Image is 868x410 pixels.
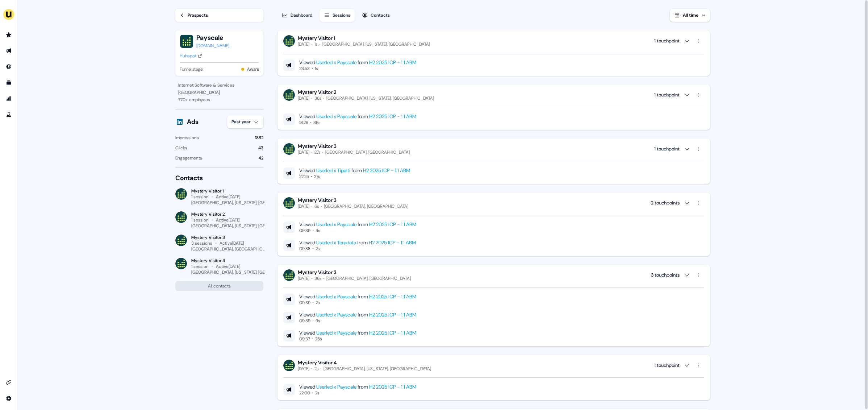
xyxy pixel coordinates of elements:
[315,390,319,396] div: 2s
[315,66,318,71] div: 1s
[325,149,410,155] div: [GEOGRAPHIC_DATA], [GEOGRAPHIC_DATA]
[299,336,310,342] div: 09:37
[298,359,431,366] div: Mystery Visitor 4
[191,188,263,194] div: Mystery Visitor 1
[320,9,355,22] button: Sessions
[315,336,322,342] div: 25s
[299,120,308,125] div: 18:29
[316,330,356,336] a: Userled x Payscale
[299,293,416,300] div: Viewed from
[191,240,212,246] div: 3 sessions
[371,12,390,19] div: Contacts
[298,149,309,155] div: [DATE]
[178,89,260,96] div: [GEOGRAPHIC_DATA]
[651,272,680,279] div: 3 touchpoints
[299,66,310,71] div: 23:53
[299,384,416,390] div: Viewed from
[314,149,320,155] div: 27s
[298,95,309,101] div: [DATE]
[298,143,410,149] div: Mystery Visitor 3
[283,89,704,101] button: Mystery Visitor 2[DATE]36s[GEOGRAPHIC_DATA], [US_STATE], [GEOGRAPHIC_DATA] 1 touchpoint
[175,134,199,141] div: Impressions
[283,372,704,396] div: Mystery Visitor 4[DATE]2s[GEOGRAPHIC_DATA], [US_STATE], [GEOGRAPHIC_DATA] 1 touchpoint
[283,359,704,372] button: Mystery Visitor 4[DATE]2s[GEOGRAPHIC_DATA], [US_STATE], [GEOGRAPHIC_DATA] 1 touchpoint
[369,293,416,300] a: H2 2025 ICP - 1:1 ABM
[191,217,209,223] div: 1 session
[196,42,229,49] a: [DOMAIN_NAME]
[283,269,704,281] button: Mystery Visitor 3[DATE]36s[GEOGRAPHIC_DATA], [GEOGRAPHIC_DATA] 3 touchpoints
[313,120,320,125] div: 36s
[683,12,698,18] span: All time
[283,197,704,209] button: Mystery Visitor 3[DATE]6s[GEOGRAPHIC_DATA], [GEOGRAPHIC_DATA] 2 touchpoints
[283,35,704,47] button: Mystery Visitor 1[DATE]1s[GEOGRAPHIC_DATA], [US_STATE], [GEOGRAPHIC_DATA] 1 touchpoint
[283,47,704,71] div: Mystery Visitor 1[DATE]1s[GEOGRAPHIC_DATA], [US_STATE], [GEOGRAPHIC_DATA] 1 touchpoint
[298,41,309,47] div: [DATE]
[369,59,416,66] a: H2 2025 ICP - 1:1 ABM
[369,311,416,318] a: H2 2025 ICP - 1:1 ABM
[316,300,320,306] div: 2s
[216,217,240,223] div: Active [DATE]
[369,239,416,246] a: H2 2025 ICP - 1:1 ABM
[316,228,320,233] div: 4s
[316,293,356,300] a: Userled x Payscale
[651,199,680,207] div: 2 touchpoints
[3,77,14,88] a: Go to templates
[191,269,300,275] div: [GEOGRAPHIC_DATA], [US_STATE], [GEOGRAPHIC_DATA]
[3,109,14,120] a: Go to experiments
[299,113,416,120] div: Viewed from
[326,276,411,281] div: [GEOGRAPHIC_DATA], [GEOGRAPHIC_DATA]
[255,134,263,141] div: 1882
[283,101,704,125] div: Mystery Visitor 2[DATE]36s[GEOGRAPHIC_DATA], [US_STATE], [GEOGRAPHIC_DATA] 1 touchpoint
[333,12,350,19] div: Sessions
[299,174,309,179] div: 22:25
[298,197,408,203] div: Mystery Visitor 3
[299,311,416,318] div: Viewed from
[316,318,320,324] div: 9s
[369,384,416,390] a: H2 2025 ICP - 1:1 ABM
[314,174,320,179] div: 27s
[187,117,199,126] div: Ads
[299,318,310,324] div: 09:39
[299,59,416,66] div: Viewed from
[283,281,704,342] div: Mystery Visitor 3[DATE]36s[GEOGRAPHIC_DATA], [GEOGRAPHIC_DATA] 3 touchpoints
[299,246,310,252] div: 09:38
[299,167,410,174] div: Viewed from
[369,330,416,336] a: H2 2025 ICP - 1:1 ABM
[191,194,209,200] div: 1 session
[298,89,434,95] div: Mystery Visitor 2
[259,154,263,162] div: 42
[316,311,356,318] a: Userled x Payscale
[299,221,416,228] div: Viewed from
[283,155,704,179] div: Mystery Visitor 3[DATE]27s[GEOGRAPHIC_DATA], [GEOGRAPHIC_DATA] 1 touchpoint
[191,246,276,252] div: [GEOGRAPHIC_DATA], [GEOGRAPHIC_DATA]
[180,52,196,59] div: Hubspot
[316,113,356,120] a: Userled x Payscale
[324,203,408,209] div: [GEOGRAPHIC_DATA], [GEOGRAPHIC_DATA]
[299,228,310,233] div: 09:39
[191,235,263,240] div: Mystery Visitor 3
[298,203,309,209] div: [DATE]
[316,246,320,252] div: 2s
[3,377,14,388] a: Go to integrations
[316,167,350,174] a: Userled x Tipalti
[369,113,416,120] a: H2 2025 ICP - 1:1 ABM
[175,144,187,152] div: Clicks
[654,91,680,99] div: 1 touchpoint
[220,240,244,246] div: Active [DATE]
[314,203,319,209] div: 6s
[654,362,680,369] div: 1 touchpoint
[175,9,263,22] a: Prospects
[3,93,14,104] a: Go to attribution
[299,239,416,246] div: Viewed from
[175,154,202,162] div: Engagements
[3,393,14,404] a: Go to integrations
[316,59,356,66] a: Userled x Payscale
[299,390,310,396] div: 22:00
[326,95,434,101] div: [GEOGRAPHIC_DATA], [US_STATE], [GEOGRAPHIC_DATA]
[358,9,394,22] button: Contacts
[175,281,263,291] button: All contacts
[258,144,263,152] div: 43
[175,174,263,182] div: Contacts
[670,9,710,22] button: All time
